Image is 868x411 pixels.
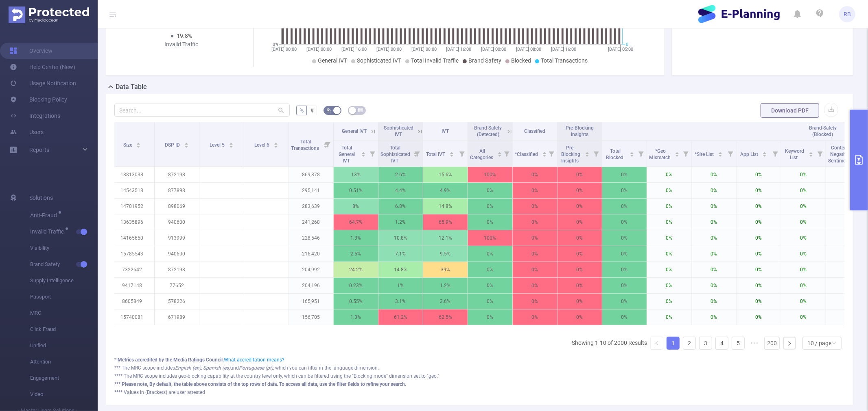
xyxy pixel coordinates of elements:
[542,154,547,156] i: icon: caret-down
[513,278,557,293] p: 0%
[468,294,512,309] p: 0%
[781,167,826,182] p: 0%
[732,337,745,350] li: 5
[558,199,602,214] p: 0%
[341,47,367,52] tspan: [DATE] 16:00
[334,309,378,325] p: 1.3%
[334,214,378,230] p: 64.7%
[30,321,98,337] span: Click Fraud
[647,246,691,262] p: 0%
[10,59,75,75] a: Help Center (New)
[468,246,512,262] p: 0%
[542,151,547,156] div: Sort
[123,142,133,148] span: Size
[680,141,691,167] i: Filter menu
[608,47,633,52] tspan: [DATE] 05:00
[558,294,602,309] p: 0%
[361,154,366,156] i: icon: caret-down
[647,230,691,246] p: 0%
[513,167,557,182] p: 0%
[602,230,647,246] p: 0%
[781,278,826,293] p: 0%
[358,108,363,112] i: icon: table
[558,262,602,277] p: 0%
[814,141,826,167] i: Filter menu
[155,262,199,277] p: 872198
[423,230,468,246] p: 12.1%
[718,154,723,156] i: icon: caret-down
[513,309,557,325] p: 0%
[155,214,199,230] p: 940600
[762,154,767,156] i: icon: caret-down
[378,309,423,325] p: 61.2%
[692,214,736,230] p: 0%
[136,141,141,144] i: icon: caret-up
[150,40,214,49] div: Invalid Traffic
[110,278,154,293] p: 9417148
[289,230,333,246] p: 228,546
[740,151,759,157] span: App List
[606,148,625,160] span: Total Blocked
[110,230,154,246] p: 14165650
[602,199,647,214] p: 0%
[602,309,647,325] p: 0%
[29,190,53,206] span: Solutions
[542,151,547,153] i: icon: caret-up
[558,246,602,262] p: 0%
[110,167,154,182] p: 13813038
[762,151,767,156] div: Sort
[155,294,199,309] p: 578226
[334,230,378,246] p: 1.3%
[558,309,602,325] p: 0%
[770,141,781,167] i: Filter menu
[334,294,378,309] p: 0.55%
[667,337,680,350] li: 1
[602,214,647,230] p: 0%
[229,141,233,144] i: icon: caret-up
[718,151,723,156] div: Sort
[326,108,331,112] i: icon: bg-colors
[423,246,468,262] p: 9.5%
[30,240,98,256] span: Visibility
[273,141,278,146] div: Sort
[781,309,826,325] p: 0%
[692,262,736,277] p: 0%
[725,141,736,167] i: Filter menu
[513,183,557,198] p: 0%
[210,142,226,148] span: Level 5
[110,262,154,277] p: 7322642
[306,47,332,52] tspan: [DATE] 08:00
[30,289,98,305] span: Passport
[737,230,781,246] p: 0%
[470,148,494,160] span: All Categories
[737,294,781,309] p: 0%
[626,42,628,47] tspan: 0
[116,82,147,92] h2: Data Table
[10,108,60,124] a: Integrations
[384,125,413,137] span: Sophisticated IVT
[155,167,199,182] p: 872198
[635,141,647,167] i: Filter menu
[30,337,98,354] span: Unified
[695,151,715,157] span: *Site List
[647,309,691,325] p: 0%
[809,125,837,137] span: Brand Safety (Blocked)
[765,337,779,349] a: 200
[513,262,557,277] p: 0%
[273,141,278,144] i: icon: caret-up
[378,183,423,198] p: 4.4%
[423,199,468,214] p: 14.8%
[289,309,333,325] p: 156,705
[29,142,49,158] a: Reports
[300,107,304,114] span: %
[654,341,659,346] i: icon: left
[456,141,468,167] i: Filter menu
[273,42,278,47] tspan: 0%
[411,57,459,64] span: Total Invalid Traffic
[602,294,647,309] p: 0%
[110,183,154,198] p: 14543518
[378,167,423,182] p: 2.6%
[289,294,333,309] p: 165,951
[781,230,826,246] p: 0%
